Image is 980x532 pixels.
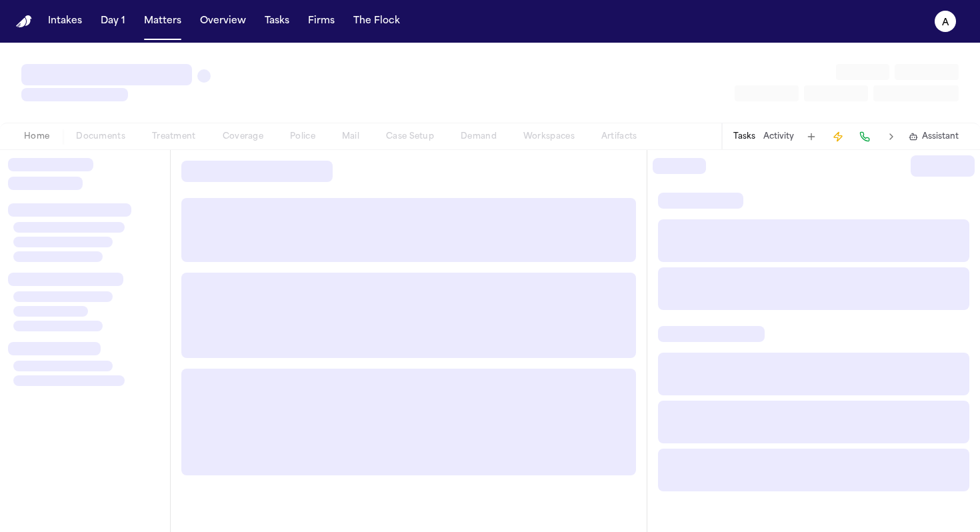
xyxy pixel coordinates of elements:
[303,9,340,33] button: Firms
[16,15,32,28] img: Finch Logo
[259,9,295,33] button: Tasks
[95,9,131,33] button: Day 1
[909,131,959,142] button: Assistant
[733,131,755,142] button: Tasks
[922,131,959,142] span: Assistant
[139,9,187,33] button: Matters
[195,9,251,33] button: Overview
[348,9,405,33] button: The Flock
[829,127,847,146] button: Create Immediate Task
[802,127,821,146] button: Add Task
[16,15,32,28] a: Home
[43,9,87,33] button: Intakes
[763,131,794,142] button: Activity
[855,127,874,146] button: Make a Call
